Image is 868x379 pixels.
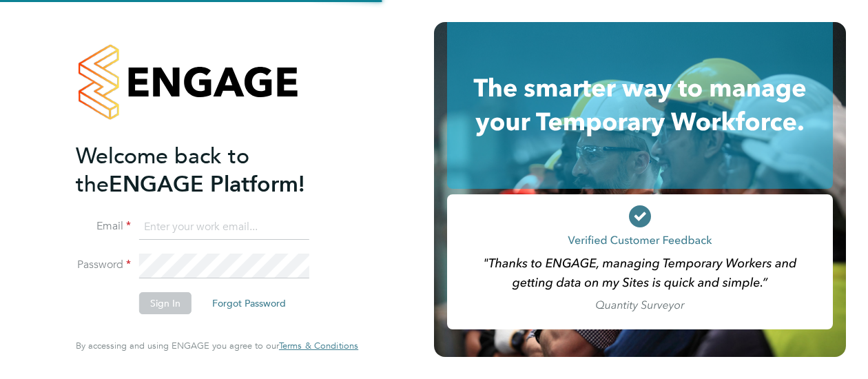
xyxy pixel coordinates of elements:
[279,340,358,351] span: Terms & Conditions
[139,215,309,240] input: Enter your work email...
[139,292,192,314] button: Sign In
[76,258,131,272] label: Password
[201,292,297,314] button: Forgot Password
[76,142,344,198] h2: ENGAGE Platform!
[76,219,131,234] label: Email
[76,340,358,351] span: By accessing and using ENGAGE you agree to our
[279,340,358,351] a: Terms & Conditions
[76,143,249,198] span: Welcome back to the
